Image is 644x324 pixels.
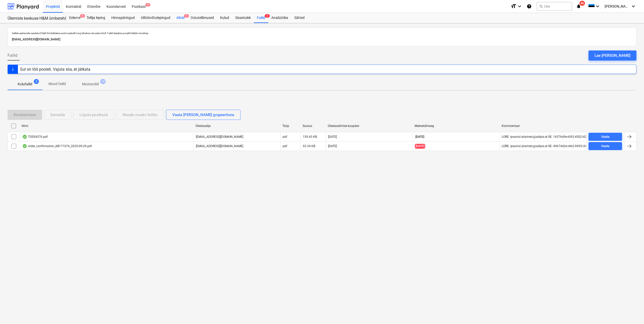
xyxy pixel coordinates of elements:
a: Analüütika [268,13,291,23]
span: 14 [100,79,106,84]
div: Suurus [303,124,324,128]
p: Sellele aadressile saadetud failid töödeldakse automaatselt ning tehakse viirusekontroll. Failid ... [12,32,632,35]
button: Vaata [588,142,622,150]
div: Nimi [22,124,192,128]
a: Tellija leping [84,13,108,23]
p: [EMAIL_ADDRESS][DOMAIN_NAME] [196,144,243,148]
div: pdf [283,135,287,139]
div: Andmed failist loetud [22,135,27,139]
span: Failid [8,52,17,59]
div: Andmed failist loetud [22,144,27,148]
div: [DATE] [328,135,337,139]
a: Kulud [217,13,232,23]
div: Ülemiste keskuse H&M ümberehitustööd [HMÜLEMISTE] [8,16,60,21]
div: 93.34 KB [303,144,315,148]
div: Tüüp [282,124,299,128]
p: Mustandid [82,82,99,87]
div: TOS54576.pdf [22,135,48,139]
div: Lae [PERSON_NAME] [595,52,630,59]
a: Failid2 [254,13,268,23]
span: [DATE] [415,135,425,139]
a: Sätted [291,13,308,23]
span: 9 [145,3,150,7]
a: Hinnapäringud [108,13,138,23]
p: [EMAIL_ADDRESS][DOMAIN_NAME] [196,135,243,139]
div: Eelarve [66,13,84,23]
button: Vaata [PERSON_NAME] grupeerituna [166,110,240,120]
button: Vaata [588,133,622,141]
div: pdf [283,144,287,148]
button: Lae [PERSON_NAME] [588,50,636,61]
p: Kulufailid [18,82,32,87]
div: Kommentaar [502,124,584,128]
span: [DATE] [415,144,425,149]
div: 159.43 KB [303,135,317,139]
div: Vaata [PERSON_NAME] grupeerituna [172,112,234,118]
a: Aktid1 [173,13,187,23]
div: Vaata [601,134,609,140]
div: Failid [254,13,268,23]
div: Aktid [173,13,187,23]
a: Ostutellimused [187,13,217,23]
div: Maksetähtaeg [415,124,497,128]
div: Vaata [601,143,609,149]
div: Üleslaadimise kuupäev [328,124,411,128]
a: Eelarve4 [66,13,84,23]
a: Sissetulek [232,13,254,23]
span: 4 [80,14,85,18]
span: 2 [34,79,39,84]
a: Alltöövõtulepingud [138,13,173,23]
div: Üleslaadija [196,124,278,128]
div: Sul on töö pooleli. Vajuta siia, et jätkata [20,67,90,72]
div: [DATE] [328,144,337,148]
p: [EMAIL_ADDRESS][DOMAIN_NAME] [12,37,632,42]
span: 1 [184,14,189,18]
span: 2 [265,14,270,18]
p: Muud failid [48,81,66,87]
div: order_confirmation_AB171074_2025-09-29.pdf [22,144,92,148]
